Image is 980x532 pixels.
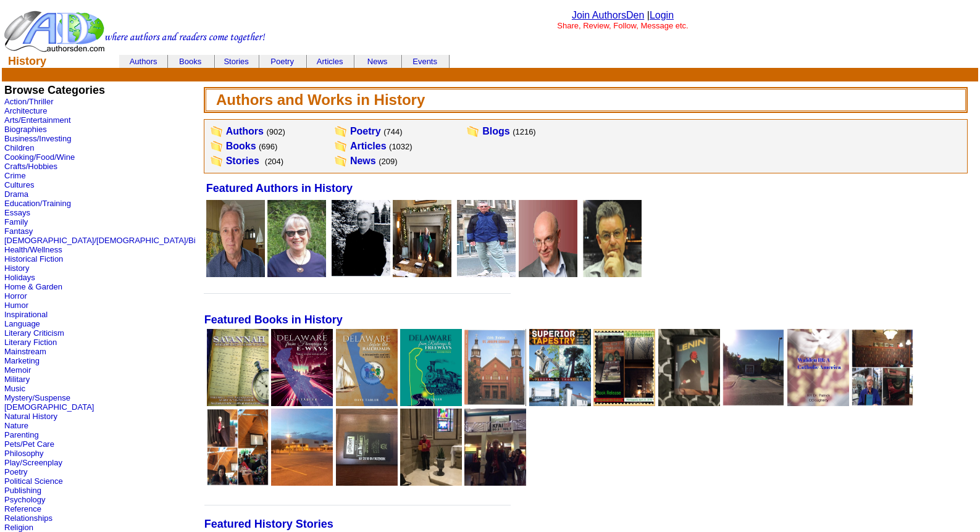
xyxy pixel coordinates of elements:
a: Stories [224,57,248,66]
a: News [367,57,388,66]
a: Parenting [4,430,39,439]
font: Featured History Stories [204,518,333,530]
a: Nature [4,421,28,430]
img: 57433.jpg [332,200,390,277]
a: Poetry [350,126,381,136]
a: Authors [226,126,264,136]
a: Patrick's Unfinished: A Intellectual History [852,397,913,408]
a: Play/Screenplay [4,458,62,467]
a: Action/Thriller [4,97,53,106]
a: Mainstream [4,347,46,356]
a: Articles [350,141,387,151]
a: [DEMOGRAPHIC_DATA]/[DEMOGRAPHIC_DATA]/Bi [4,236,196,245]
font: Featured Books in History [204,314,343,326]
img: 222440.jpg [206,200,265,277]
a: Poetry [270,57,294,66]
a: James Connolly and the Reconquest of Ireland [400,477,462,488]
b: Authors and Works in History [216,91,425,108]
font: (1216) [513,127,536,136]
a: Marketing [4,356,40,365]
a: Architecture [4,106,47,115]
a: Philosophy [4,449,44,458]
a: Delaware from Freeways to E-ways [271,397,333,408]
a: Memoir [4,365,31,375]
a: Home & Garden [4,282,62,291]
a: Patrick’s Pastbook A New Abolitionist are-Founding of American History [658,397,720,408]
a: Cultures [4,180,34,189]
img: 68261.jpg [464,409,526,486]
font: | [647,10,674,20]
a: Featured Authors in History [206,183,353,194]
a: Minnesota Anschluss/ Shiloh #3431 Dead Murdered from 2001-2010 [722,397,784,408]
img: 80407.jpg [207,329,269,406]
a: Natural History [4,412,57,421]
b: History [8,55,46,67]
a: Family [4,217,28,227]
a: Savannah: Brokers, Bankers, and Bay Lane (edited by Aberjhani) [207,397,269,408]
a: Frank Ryan [332,268,390,279]
a: Military [4,375,30,384]
font: (902) [266,127,285,136]
a: Arts/Entertainment [4,115,71,125]
a: Login [650,10,674,20]
a: Books [226,141,256,151]
a: Crafts/Hobbies [4,162,57,171]
a: Horror [4,291,27,301]
a: Children [4,143,34,152]
img: 60101.jpg [787,329,849,406]
font: (744) [383,127,402,136]
a: Holidays [4,273,35,282]
a: Featured Books in History [204,315,343,325]
a: History [4,264,29,273]
img: 78768.jpg [529,329,591,406]
a: Alan Cook [457,268,516,279]
a: Pets/Pet Care [4,439,54,449]
a: Education/Training [4,199,71,208]
img: WorksFolder.gif [210,155,224,167]
img: WorksFolder.gif [334,155,348,167]
img: 76059.jpeg [336,409,398,486]
a: Publishing [4,486,41,495]
a: Join AuthorsDen [572,10,644,20]
img: 68268.jpeg [852,329,913,406]
a: Borderline Anti-Memory PastBook [336,477,398,488]
img: 1402.jpg [267,200,326,277]
a: Inspirational [4,310,48,319]
a: Music [4,384,25,393]
img: 68274.jpeg [207,409,269,486]
img: 79745.jpg [400,329,462,406]
img: 69511.jpeg [593,329,655,406]
img: 78299.jpeg [658,329,720,406]
a: Biographies [4,125,47,134]
a: Featured History Stories [204,519,333,530]
a: Fantasy [4,227,33,236]
b: Browse Categories [4,84,105,96]
a: Miller Caldwell [519,268,577,279]
a: Delaware Before the Railroads [336,397,398,408]
a: Blogs [482,126,509,136]
img: WorksFolder.gif [334,125,348,138]
a: Literary Criticism [4,328,64,338]
a: Books [179,57,201,66]
a: This Side of Paradise Hyperlink/Hypertext [593,397,655,408]
img: header_logo2.gif [4,10,266,53]
a: Sam Vaknin [583,268,642,279]
img: 80111.jpg [271,329,333,406]
a: Articles [317,57,343,66]
a: Psychology [4,495,45,504]
img: 23276.gif [519,200,577,277]
font: (696) [259,142,277,151]
img: 79253.jpg [464,329,526,406]
a: Dr. Patrick ODougherty [393,268,451,279]
font: (209) [379,157,397,166]
img: 76542.jpeg [400,409,462,486]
